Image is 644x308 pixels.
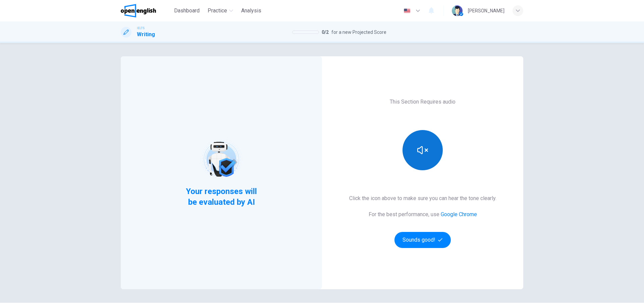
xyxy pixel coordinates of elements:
button: Dashboard [171,5,202,17]
span: for a new Projected Score [331,28,386,36]
span: Your responses will be evaluated by AI [181,186,262,207]
img: robot icon [200,138,243,181]
img: Profile picture [452,5,463,16]
span: Analysis [241,7,261,15]
a: Google Chrome [441,211,477,218]
div: [PERSON_NAME] [468,7,504,15]
button: Sounds good! [394,232,451,248]
button: Practice [205,5,236,17]
span: Dashboard [174,7,200,15]
h6: Click the icon above to make sure you can hear the tone clearly. [349,194,496,202]
span: Practice [208,7,227,15]
span: 0 / 2 [322,28,329,36]
h6: For the best performance, use [369,210,477,219]
img: en [403,8,411,13]
img: OpenEnglish logo [121,4,156,17]
span: IELTS [137,26,145,30]
h6: This Section Requires audio [390,98,455,106]
h1: Writing [137,30,155,39]
button: Analysis [238,5,264,17]
a: OpenEnglish logo [121,4,171,17]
